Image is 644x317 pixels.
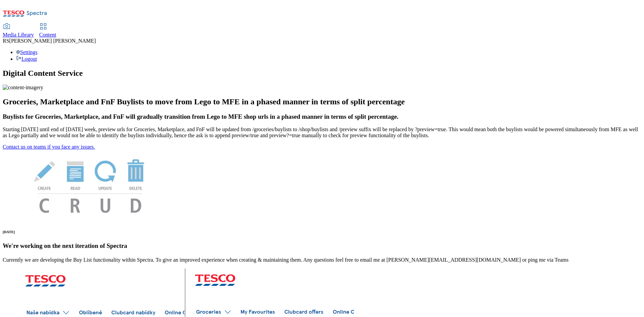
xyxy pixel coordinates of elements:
[39,24,56,38] a: Content
[3,32,34,38] span: Media Library
[3,85,43,91] img: content-imagery
[3,257,641,263] p: Currently we are developing the Buy List functionality within Spectra. To give an improved experi...
[3,24,34,38] a: Media Library
[3,150,177,220] img: News Image
[3,126,641,139] p: Starting [DATE] until end of [DATE] week, preview urls for Groceries, Marketplace, and FnF will b...
[3,242,641,250] h3: We're working on the next iteration of Spectra
[3,230,641,234] h6: [DATE]
[3,113,641,120] h3: Buylists for Groceries, Marketplace, and FnF will gradually transition from Lego to MFE shop urls...
[3,69,641,78] h1: Digital Content Service
[16,56,37,62] a: Logout
[3,38,9,44] span: RS
[16,49,38,55] a: Settings
[3,144,95,150] a: Contact us on teams if you face any issues.
[9,38,96,44] span: [PERSON_NAME] [PERSON_NAME]
[3,97,641,106] h2: Groceries, Marketplace and FnF Buylists to move from Lego to MFE in a phased manner in terms of s...
[39,32,56,38] span: Content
